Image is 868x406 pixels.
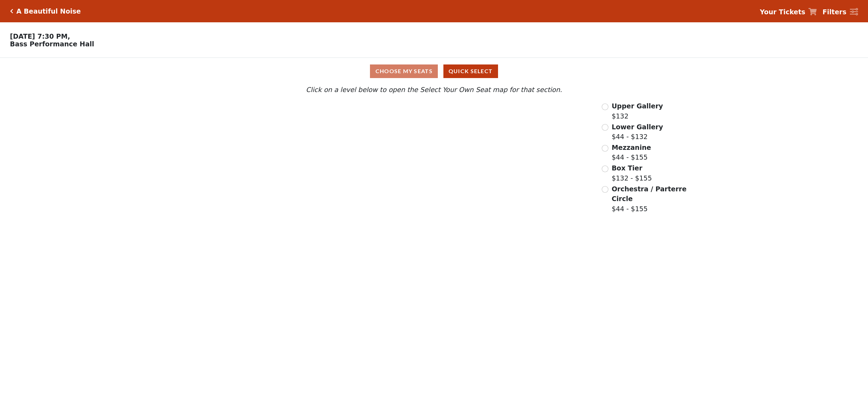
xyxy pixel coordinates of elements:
[443,64,498,78] button: Quick Select
[822,8,846,16] strong: Filters
[760,8,805,16] strong: Your Tickets
[611,144,651,151] span: Mezzanine
[611,185,686,203] span: Orchestra / Parterre Circle
[611,122,663,142] label: $44 - $132
[822,7,858,17] a: Filters
[611,163,652,183] label: $132 - $155
[611,164,642,172] span: Box Tier
[218,109,390,150] path: Upper Gallery - Seats Available: 152
[113,85,755,95] p: Click on a level below to open the Select Your Own Seat map for that section.
[231,143,413,200] path: Lower Gallery - Seats Available: 112
[611,101,663,121] label: $132
[611,143,651,162] label: $44 - $155
[16,7,81,15] h5: A Beautiful Noise
[611,123,663,131] span: Lower Gallery
[313,252,487,357] path: Orchestra / Parterre Circle - Seats Available: 30
[10,9,13,14] a: Click here to go back to filters
[760,7,817,17] a: Your Tickets
[611,184,687,214] label: $44 - $155
[611,102,663,110] span: Upper Gallery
